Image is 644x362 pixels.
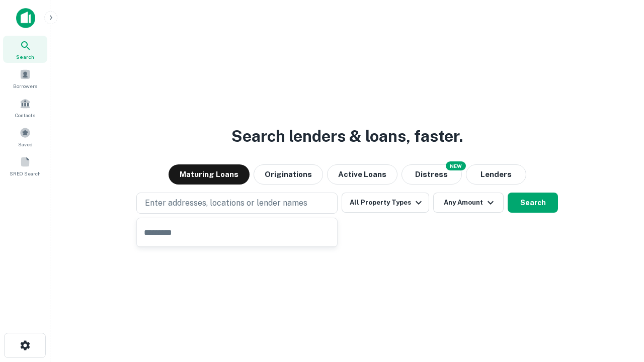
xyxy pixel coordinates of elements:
img: capitalize-icon.png [16,8,35,28]
div: NEW [446,161,466,170]
span: Contacts [15,111,35,119]
p: Enter addresses, locations or lender names [145,197,307,209]
a: Search [3,36,47,63]
button: Maturing Loans [169,164,250,185]
button: Search [508,193,558,213]
span: Saved [18,140,33,148]
iframe: Chat Widget [594,282,644,330]
button: Search distressed loans with lien and other non-mortgage details. [401,164,462,185]
a: SREO Search [3,152,47,179]
a: Saved [3,123,47,150]
h3: Search lenders & loans, faster. [231,124,463,148]
button: Originations [254,164,323,185]
button: Any Amount [433,193,504,213]
button: All Property Types [342,193,429,213]
span: Borrowers [13,82,37,90]
button: Active Loans [327,164,397,185]
span: SREO Search [10,169,41,177]
button: Enter addresses, locations or lender names [136,193,338,214]
a: Contacts [3,94,47,121]
button: Lenders [466,164,526,185]
a: Borrowers [3,65,47,92]
span: Search [16,53,34,61]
